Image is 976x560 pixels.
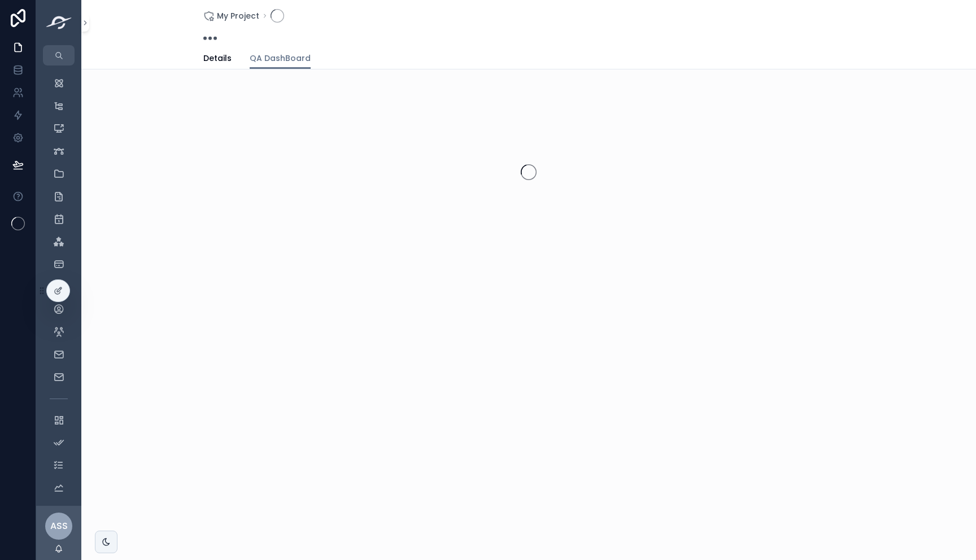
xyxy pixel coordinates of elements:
[250,48,311,69] a: QA DashBoard
[43,15,75,31] img: App logo
[203,53,232,64] span: Details
[203,10,259,21] a: My Project
[36,65,81,506] div: scrollable content
[203,48,232,71] a: Details
[50,519,68,533] span: ASS
[217,10,259,21] span: My Project
[250,53,311,64] span: QA DashBoard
